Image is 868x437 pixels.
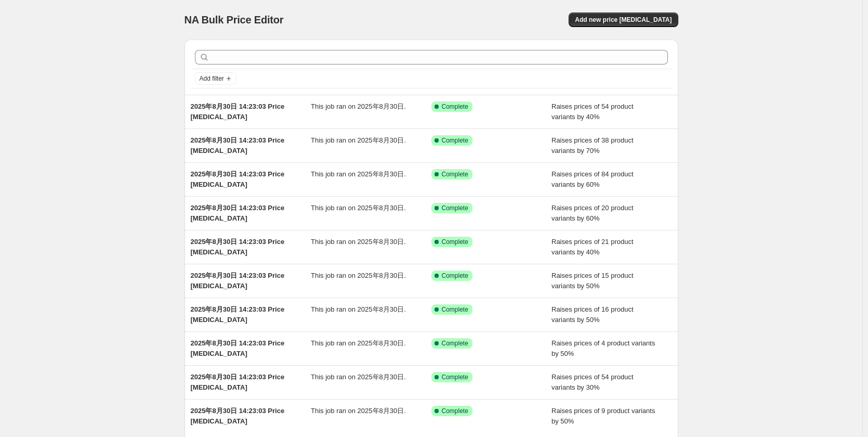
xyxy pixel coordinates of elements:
[551,136,634,155] span: Raises prices of 38 product variants by 70%
[191,339,285,357] span: 2025年8月30日 14:23:03 Price [MEDICAL_DATA]
[551,102,634,121] span: Raises prices of 54 product variants by 40%
[191,136,285,155] span: 2025年8月30日 14:23:03 Price [MEDICAL_DATA]
[311,102,406,110] span: This job ran on 2025年8月30日.
[551,204,634,222] span: Raises prices of 20 product variants by 60%
[442,373,468,381] span: Complete
[185,14,284,25] span: NA Bulk Price Editor
[551,272,634,290] span: Raises prices of 15 product variants by 50%
[442,170,468,178] span: Complete
[569,12,678,27] button: Add new price [MEDICAL_DATA]
[442,305,468,314] span: Complete
[442,272,468,280] span: Complete
[311,170,406,178] span: This job ran on 2025年8月30日.
[191,373,285,391] span: 2025年8月30日 14:23:03 Price [MEDICAL_DATA]
[191,170,285,188] span: 2025年8月30日 14:23:03 Price [MEDICAL_DATA]
[311,407,406,415] span: This job ran on 2025年8月30日.
[311,272,406,279] span: This job ran on 2025年8月30日.
[442,238,468,246] span: Complete
[551,407,655,425] span: Raises prices of 9 product variants by 50%
[311,136,406,144] span: This job ran on 2025年8月30日.
[311,204,406,212] span: This job ran on 2025年8月30日.
[311,238,406,246] span: This job ran on 2025年8月30日.
[191,407,285,425] span: 2025年8月30日 14:23:03 Price [MEDICAL_DATA]
[442,204,468,212] span: Complete
[442,102,468,111] span: Complete
[191,305,285,324] span: 2025年8月30日 14:23:03 Price [MEDICAL_DATA]
[191,102,285,121] span: 2025年8月30日 14:23:03 Price [MEDICAL_DATA]
[551,170,634,188] span: Raises prices of 84 product variants by 60%
[551,373,634,391] span: Raises prices of 54 product variants by 30%
[442,407,468,415] span: Complete
[311,339,406,347] span: This job ran on 2025年8月30日.
[195,72,236,85] button: Add filter
[442,339,468,348] span: Complete
[191,204,285,222] span: 2025年8月30日 14:23:03 Price [MEDICAL_DATA]
[551,238,634,256] span: Raises prices of 21 product variants by 40%
[191,272,285,290] span: 2025年8月30日 14:23:03 Price [MEDICAL_DATA]
[311,373,406,381] span: This job ran on 2025年8月30日.
[442,136,468,145] span: Complete
[200,74,224,83] span: Add filter
[191,238,285,256] span: 2025年8月30日 14:23:03 Price [MEDICAL_DATA]
[551,339,655,357] span: Raises prices of 4 product variants by 50%
[311,305,406,313] span: This job ran on 2025年8月30日.
[575,16,672,24] span: Add new price [MEDICAL_DATA]
[551,305,634,324] span: Raises prices of 16 product variants by 50%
